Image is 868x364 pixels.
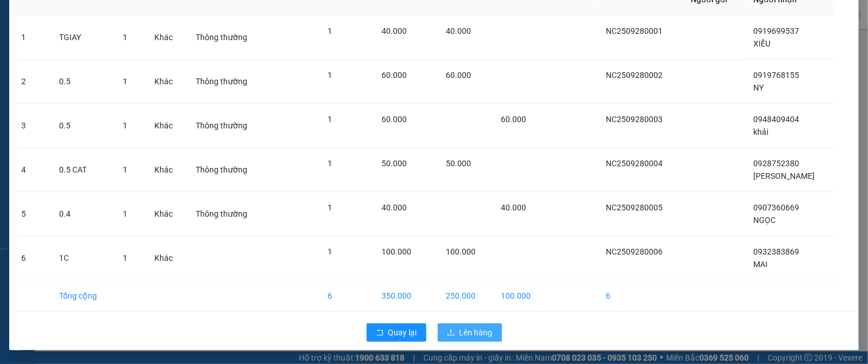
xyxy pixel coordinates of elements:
span: Lên hàng [460,326,493,339]
td: 6 [12,236,50,280]
span: 1 [328,203,332,212]
td: TGIAY [50,15,114,60]
span: khải [754,127,769,136]
span: 0919768155 [754,71,800,80]
td: 1C [50,236,114,280]
span: 1 [123,33,127,42]
span: NC2509280001 [606,26,663,36]
td: Khác [145,104,187,148]
span: 1 [123,253,127,263]
span: 0932383869 [754,247,800,256]
td: Khác [145,15,187,60]
td: 0.5 [50,60,114,104]
span: 0919699537 [754,26,800,36]
span: 1 [328,71,332,80]
span: 40.000 [382,203,407,212]
td: Thông thường [186,192,266,236]
td: Thông thường [186,60,266,104]
td: 6 [318,280,372,312]
span: NC2509280005 [606,203,663,212]
span: 1 [123,121,127,130]
span: [PERSON_NAME] [754,171,815,181]
td: 4 [12,148,50,192]
span: NC2509280006 [606,247,663,256]
span: NGỌC [754,216,776,225]
li: 26 Phó Cơ Điều, Phường 12 [107,28,480,42]
span: 60.000 [446,71,472,80]
span: 60.000 [501,115,526,124]
td: Thông thường [186,148,266,192]
span: 40.000 [446,26,472,36]
span: 1 [328,247,332,256]
td: 1 [12,15,50,60]
span: 100.000 [446,247,476,256]
span: MAI [754,260,768,269]
td: Tổng cộng [50,280,114,312]
td: 0.5 CAT [50,148,114,192]
span: 1 [328,159,332,168]
td: Khác [145,148,187,192]
td: Khác [145,60,187,104]
span: XIẾU [754,39,771,48]
td: 0.5 [50,104,114,148]
span: 60.000 [382,115,407,124]
li: Hotline: 02839552959 [107,42,480,57]
span: NC2509280004 [606,159,663,168]
span: NC2509280002 [606,71,663,80]
span: 0907360669 [754,203,800,212]
span: 40.000 [382,26,407,36]
td: 5 [12,192,50,236]
span: 1 [123,209,127,218]
b: GỬI : Trạm Năm Căn [14,83,159,102]
td: 3 [12,104,50,148]
td: Thông thường [186,15,266,60]
span: 1 [123,77,127,86]
span: rollback [376,328,384,338]
button: rollbackQuay lại [367,323,426,342]
span: 1 [123,165,127,174]
td: 2 [12,60,50,104]
td: Khác [145,236,187,280]
td: 100.000 [492,280,546,312]
span: 50.000 [382,159,407,168]
span: 100.000 [382,247,411,256]
button: uploadLên hàng [438,323,502,342]
span: NY [754,83,764,92]
span: Quay lại [388,326,417,339]
span: NC2509280003 [606,115,663,124]
td: 6 [597,280,682,312]
td: 0.4 [50,192,114,236]
span: 1 [328,115,332,124]
span: 50.000 [446,159,472,168]
span: 1 [328,26,332,36]
span: 60.000 [382,71,407,80]
span: 0928752380 [754,159,800,168]
td: 250.000 [437,280,492,312]
td: Thông thường [186,104,266,148]
span: upload [447,328,455,338]
span: 40.000 [501,203,526,212]
td: 350.000 [372,280,437,312]
span: 0948409404 [754,115,800,124]
td: Khác [145,192,187,236]
img: logo.jpg [14,14,72,72]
